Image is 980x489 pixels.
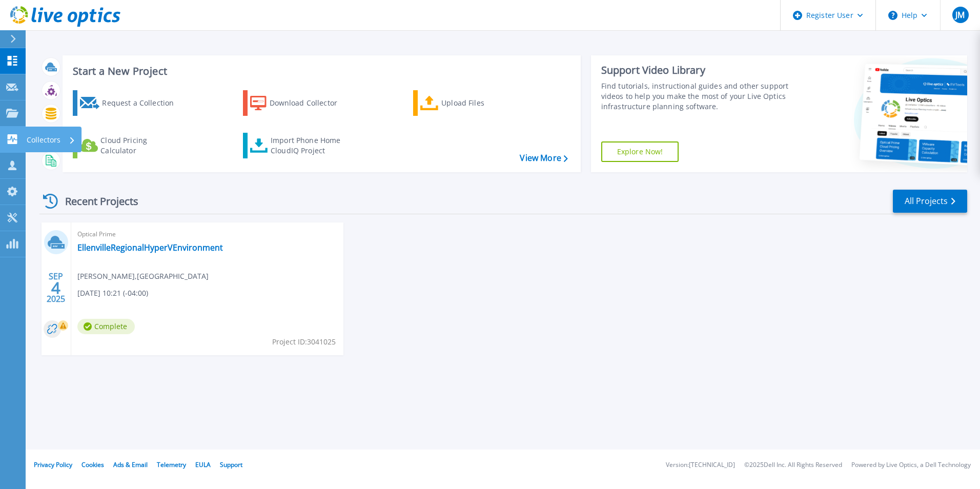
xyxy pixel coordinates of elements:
[955,11,965,19] span: JM
[39,189,152,214] div: Recent Projects
[893,190,967,213] a: All Projects
[73,133,187,158] a: Cloud Pricing Calculator
[666,462,735,468] li: Version: [TECHNICAL_ID]
[77,288,148,299] span: [DATE] 10:21 (-04:00)
[77,229,337,240] span: Optical Prime
[73,90,187,116] a: Request a Collection
[27,127,60,153] p: Collectors
[744,462,842,468] li: © 2025 Dell Inc. All Rights Reserved
[81,460,104,469] a: Cookies
[113,460,148,469] a: Ads & Email
[157,460,186,469] a: Telemetry
[271,135,351,156] div: Import Phone Home CloudIQ Project
[270,93,352,113] div: Download Collector
[77,271,209,282] span: [PERSON_NAME] , [GEOGRAPHIC_DATA]
[851,462,971,468] li: Powered by Live Optics, a Dell Technology
[102,93,184,113] div: Request a Collection
[243,90,357,116] a: Download Collector
[520,153,567,163] a: View More
[272,336,336,348] span: Project ID: 3041025
[441,93,523,113] div: Upload Files
[51,283,60,292] span: 4
[77,242,223,253] a: EllenvilleRegionalHyperVEnvironment
[46,269,66,307] div: SEP 2025
[34,460,72,469] a: Privacy Policy
[195,460,211,469] a: EULA
[601,141,679,162] a: Explore Now!
[601,81,793,112] div: Find tutorials, instructional guides and other support videos to help you make the most of your L...
[73,66,567,77] h3: Start a New Project
[100,135,182,156] div: Cloud Pricing Calculator
[413,90,527,116] a: Upload Files
[220,460,242,469] a: Support
[601,64,793,77] div: Support Video Library
[77,319,135,334] span: Complete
